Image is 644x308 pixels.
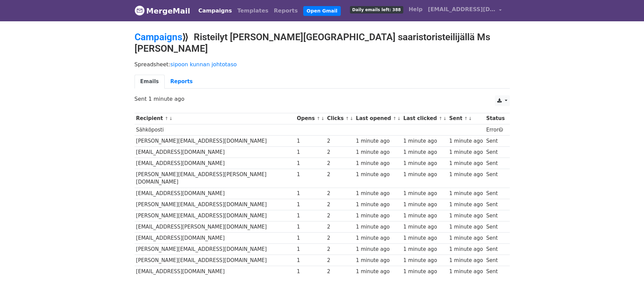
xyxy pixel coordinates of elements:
[271,4,301,18] a: Reports
[484,158,506,169] td: Sent
[484,188,506,199] td: Sent
[326,113,354,124] th: Clicks
[393,116,397,121] a: ↑
[297,171,324,179] div: 1
[484,199,506,210] td: Sent
[327,171,353,179] div: 2
[403,160,446,167] div: 1 minute ago
[303,6,341,16] a: Open Gmail
[403,234,446,242] div: 1 minute ago
[403,223,446,231] div: 1 minute ago
[484,221,506,233] td: Sent
[356,190,400,197] div: 1 minute ago
[403,201,446,209] div: 1 minute ago
[356,268,400,276] div: 1 minute ago
[484,146,506,158] td: Sent
[406,3,425,16] a: Help
[347,3,406,16] a: Daily emails left: 388
[297,268,324,276] div: 1
[327,223,353,231] div: 2
[484,266,506,277] td: Sent
[356,201,400,209] div: 1 minute ago
[135,4,190,18] a: MergeMail
[484,233,506,244] td: Sent
[356,223,400,231] div: 1 minute ago
[449,137,483,145] div: 1 minute ago
[327,268,353,276] div: 2
[356,148,400,156] div: 1 minute ago
[449,223,483,231] div: 1 minute ago
[449,212,483,220] div: 1 minute ago
[403,245,446,253] div: 1 minute ago
[449,257,483,264] div: 1 minute ago
[350,6,403,14] span: Daily emails left: 388
[327,234,353,242] div: 2
[403,268,446,276] div: 1 minute ago
[464,116,468,121] a: ↑
[135,169,295,188] td: [PERSON_NAME][EMAIL_ADDRESS][PERSON_NAME][DOMAIN_NAME]
[402,113,448,124] th: Last clicked
[327,148,353,156] div: 2
[350,116,354,121] a: ↓
[356,160,400,167] div: 1 minute ago
[397,116,401,121] a: ↓
[135,146,295,158] td: [EMAIL_ADDRESS][DOMAIN_NAME]
[469,116,472,121] a: ↓
[449,268,483,276] div: 1 minute ago
[297,137,324,145] div: 1
[135,31,182,43] a: Campaigns
[297,245,324,253] div: 1
[135,210,295,221] td: [PERSON_NAME][EMAIL_ADDRESS][DOMAIN_NAME]
[327,257,353,264] div: 2
[439,116,443,121] a: ↑
[235,4,271,18] a: Templates
[403,137,446,145] div: 1 minute ago
[327,160,353,167] div: 2
[135,244,295,255] td: [PERSON_NAME][EMAIL_ADDRESS][DOMAIN_NAME]
[484,210,506,221] td: Sent
[484,244,506,255] td: Sent
[165,116,168,121] a: ↑
[484,135,506,146] td: Sent
[403,148,446,156] div: 1 minute ago
[297,190,324,197] div: 1
[196,4,235,18] a: Campaigns
[135,199,295,210] td: [PERSON_NAME][EMAIL_ADDRESS][DOMAIN_NAME]
[135,255,295,266] td: [PERSON_NAME][EMAIL_ADDRESS][DOMAIN_NAME]
[135,221,295,233] td: [EMAIL_ADDRESS][PERSON_NAME][DOMAIN_NAME]
[135,95,510,102] p: Sent 1 minute ago
[135,158,295,169] td: [EMAIL_ADDRESS][DOMAIN_NAME]
[356,245,400,253] div: 1 minute ago
[449,148,483,156] div: 1 minute ago
[165,75,198,89] a: Reports
[297,223,324,231] div: 1
[403,212,446,220] div: 1 minute ago
[321,116,325,121] a: ↓
[327,212,353,220] div: 2
[135,135,295,146] td: [PERSON_NAME][EMAIL_ADDRESS][DOMAIN_NAME]
[428,5,496,14] span: [EMAIL_ADDRESS][DOMAIN_NAME]
[449,234,483,242] div: 1 minute ago
[484,169,506,188] td: Sent
[403,171,446,179] div: 1 minute ago
[135,233,295,244] td: [EMAIL_ADDRESS][DOMAIN_NAME]
[443,116,447,121] a: ↓
[403,190,446,197] div: 1 minute ago
[316,116,320,121] a: ↑
[356,212,400,220] div: 1 minute ago
[135,124,295,135] td: Sähköposti
[403,257,446,264] div: 1 minute ago
[295,113,326,124] th: Opens
[484,113,506,124] th: Status
[135,113,295,124] th: Recipient
[448,113,484,124] th: Sent
[297,201,324,209] div: 1
[297,257,324,264] div: 1
[297,234,324,242] div: 1
[135,266,295,277] td: [EMAIL_ADDRESS][DOMAIN_NAME]
[297,160,324,167] div: 1
[135,61,510,68] p: Spreadsheet:
[345,116,349,121] a: ↑
[169,116,173,121] a: ↓
[449,190,483,197] div: 1 minute ago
